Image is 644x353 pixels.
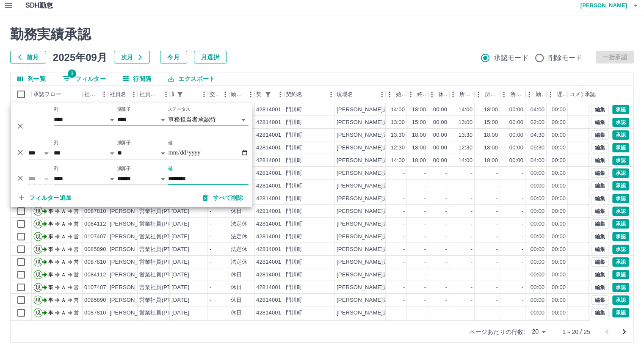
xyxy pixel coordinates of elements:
button: 承認 [612,105,629,114]
div: [PERSON_NAME] [110,258,156,266]
button: 編集 [591,130,609,140]
div: - [471,233,473,241]
div: 00:00 [531,207,544,215]
div: 13:30 [459,131,473,139]
div: 13:00 [391,119,405,127]
div: 承認 [585,85,596,103]
div: - [424,182,426,190]
text: 現 [36,208,41,214]
div: 14:00 [459,157,473,165]
text: 事 [48,234,53,240]
div: 休憩 [428,85,449,103]
button: 編集 [591,105,609,114]
button: 承認 [612,143,629,152]
div: - [445,182,447,190]
div: - [210,233,211,241]
button: フィルター表示 [174,88,186,100]
div: [PERSON_NAME]児童クラブ [337,144,411,152]
div: 交通費 [210,85,219,103]
div: - [471,245,473,254]
div: - [445,220,447,228]
div: 門川町 [286,157,302,165]
button: 編集 [591,194,609,203]
text: Ａ [61,234,66,240]
div: [PERSON_NAME]児童クラブ [337,207,411,215]
div: - [210,207,211,215]
div: 門川町 [286,106,302,114]
div: [DATE] [171,207,189,215]
select: 論理演算子 [28,147,52,159]
div: - [496,195,498,203]
div: [DATE] [171,220,189,228]
div: 14:00 [391,106,405,114]
div: 05:30 [531,144,544,152]
div: - [210,258,211,266]
div: 00:00 [552,106,566,114]
div: 事務担当者承認待 [168,113,249,126]
div: 所定終業 [475,85,500,103]
button: 承認 [612,156,629,165]
h5: 2025年09月 [53,51,107,63]
div: [PERSON_NAME] [110,207,156,215]
div: 終業 [407,85,428,103]
div: 00:00 [509,106,523,114]
div: 18:00 [484,144,498,152]
div: 15:00 [412,119,426,127]
div: - [496,182,498,190]
div: - [496,220,498,228]
button: フィルター表示 [262,88,274,100]
text: 現 [36,221,41,227]
div: 00:00 [531,233,544,241]
div: 法定休 [231,233,247,241]
button: メニュー [219,88,232,101]
div: 現場名 [335,85,386,103]
div: - [471,169,473,177]
button: 承認 [612,308,629,317]
button: 承認 [612,130,629,140]
div: - [403,169,405,177]
button: 月選択 [194,51,227,63]
div: 契約コード [254,85,284,103]
div: [DATE] [171,258,189,266]
div: 所定終業 [485,85,498,103]
div: - [522,195,523,203]
div: 営業社員(PT契約) [139,258,184,266]
button: 編集 [591,295,609,305]
button: 承認 [612,181,629,190]
div: 遅刻等 [547,85,568,103]
div: 門川町 [286,220,302,228]
div: 現場名 [337,85,353,103]
button: メニュー [244,88,257,101]
div: [DATE] [171,245,189,254]
button: フィルター追加 [12,190,79,205]
span: 削除モード [548,53,583,63]
div: 0084112 [84,220,106,228]
div: 00:00 [552,182,566,190]
button: すべて削除 [196,190,250,205]
div: 42814001 [256,131,281,139]
button: フィルター表示 [56,72,113,85]
button: 今月 [160,51,187,63]
div: 00:00 [531,220,544,228]
div: 承認 [583,85,627,103]
div: 42814001 [256,169,281,177]
div: 00:00 [433,157,447,165]
button: 列選択 [11,72,53,85]
button: 編集 [591,207,609,216]
div: 門川町 [286,258,302,266]
div: 社員番号 [83,85,108,103]
div: - [471,220,473,228]
div: - [403,245,405,254]
button: 承認 [612,257,629,267]
div: - [445,195,447,203]
div: - [424,207,426,215]
div: 12:30 [391,144,405,152]
div: 00:00 [509,119,523,127]
button: 編集 [591,245,609,254]
div: 00:00 [552,220,566,228]
div: - [424,245,426,254]
div: - [210,220,211,228]
button: 承認 [612,245,629,254]
div: [PERSON_NAME]児童クラブ [337,233,411,241]
div: [PERSON_NAME]児童クラブ [337,220,411,228]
